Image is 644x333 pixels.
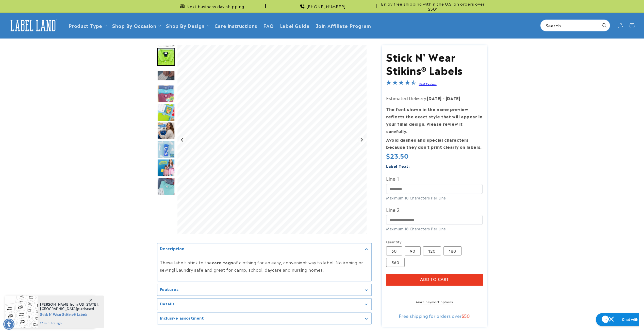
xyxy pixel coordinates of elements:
p: These labels stick to the of clothing for an easy, convenient way to label. No ironing or sewing!... [160,259,369,273]
span: [GEOGRAPHIC_DATA] [40,306,77,311]
a: FAQ [260,20,277,31]
span: 12 minutes ago [40,321,99,325]
div: Go to slide 3 [157,67,175,84]
span: Care instructions [214,23,257,28]
media-gallery: Gallery Viewer [157,45,372,324]
h2: Description [160,246,185,251]
span: [PERSON_NAME] [40,302,70,307]
strong: - [443,95,445,101]
label: Line 1 [386,174,483,182]
img: Stick N' Wear® Labels - Label Land [157,48,175,66]
span: Next business day shipping [187,4,244,9]
div: Go to slide 7 [157,141,175,158]
div: Maximum 18 Characters Per Line [386,226,483,231]
div: Go to slide 4 [157,85,175,103]
a: Shop By Design [166,22,204,29]
label: 60 [386,246,402,255]
span: $ [462,313,464,319]
strong: [DATE] [427,95,442,101]
label: 90 [405,246,421,255]
h2: Inclusive assortment [160,315,204,320]
iframe: Gorgias live chat messenger [593,311,639,328]
a: Label Land [6,16,60,35]
span: Stick N' Wear Stikins® Labels [40,311,99,317]
p: Estimated Delivery: [386,95,483,102]
img: Label Land [8,18,58,33]
label: Line 2 [386,206,483,214]
button: Next slide [358,136,365,143]
div: Go to slide 8 [157,159,175,177]
div: Go to slide 2 [157,48,175,66]
span: $23.50 [386,152,409,160]
span: [US_STATE] [78,302,98,307]
strong: [DATE] [446,95,460,101]
span: Label Guide [280,23,310,28]
legend: Quantity [386,239,402,244]
div: Maximum 18 Characters Per Line [386,195,483,200]
h2: Features [160,287,179,292]
div: Go to slide 6 [157,122,175,140]
a: Label Guide [277,20,313,31]
h1: Chat with us [29,6,50,11]
label: 180 [443,246,461,255]
button: Previous slide [179,136,186,143]
summary: Product Type [65,20,109,31]
a: Product Type [69,22,102,29]
a: Care instructions [211,20,260,31]
summary: Description [157,243,371,255]
strong: The font shown in the name preview reflects the exact style that will appear in your final design... [386,106,482,134]
button: Open gorgias live chat [3,2,56,15]
strong: Avoid dashes and special characters because they don’t print clearly on labels. [386,137,482,150]
label: 360 [386,258,405,267]
h1: Stick N' Wear Stikins® Labels [386,50,483,76]
div: Accessibility Menu [3,319,14,330]
a: Join Affiliate Program [312,20,374,31]
span: 4.7-star overall rating [386,81,416,87]
summary: Shop By Design [163,20,211,31]
a: 1067 Reviews [419,82,436,86]
span: 50 [464,313,470,319]
h2: Details [160,301,175,306]
summary: Features [157,284,371,295]
img: null [157,70,175,81]
button: Search [599,20,610,31]
span: Shop By Occasion [112,23,156,28]
div: Go to slide 1 [157,30,175,47]
span: Join Affiliate Program [316,23,371,28]
div: Go to slide 9 [157,178,175,195]
a: More payment options [386,299,483,304]
summary: Shop By Occasion [109,20,163,31]
div: Free shipping for orders over [386,313,483,318]
label: 120 [423,246,441,255]
span: from , purchased [40,302,99,311]
label: Label Text: [386,163,410,169]
summary: Details [157,299,371,310]
img: null [157,30,175,47]
button: Add to cart [386,274,483,285]
span: Add to cart [420,277,449,282]
strong: care tags [212,259,233,265]
div: Go to slide 5 [157,104,175,121]
span: [PHONE_NUMBER] [306,4,346,9]
span: FAQ [263,23,274,28]
summary: Inclusive assortment [157,313,371,324]
span: Enjoy free shipping within the U.S. on orders over $50* [378,1,487,11]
